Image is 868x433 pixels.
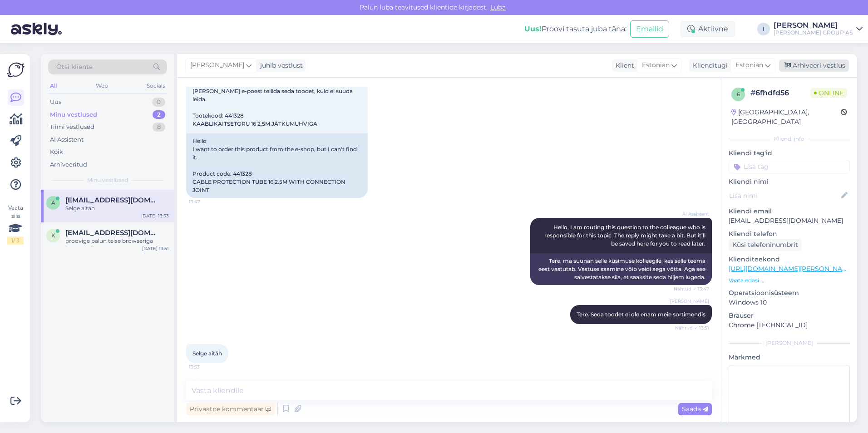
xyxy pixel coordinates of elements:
[750,88,810,98] div: # 6fhdfd56
[729,265,854,273] a: [URL][DOMAIN_NAME][PERSON_NAME]
[737,91,740,98] span: 6
[186,133,368,198] div: Hello I want to order this product from the e-shop, but I can't find it. Product code: 441328 CAB...
[94,80,110,92] div: Web
[630,20,669,38] button: Emailid
[729,207,850,216] p: Kliendi email
[186,403,275,415] div: Privaatne kommentaar
[56,62,93,72] span: Otsi kliente
[153,123,165,132] div: 8
[145,80,167,92] div: Socials
[50,148,63,157] div: Kõik
[675,325,709,331] span: Nähtud ✓ 13:51
[190,60,244,70] span: [PERSON_NAME]
[729,160,850,173] input: Lisa tag
[256,61,303,70] div: juhib vestlust
[189,198,223,205] span: 13:47
[524,24,626,34] div: Proovi tasuta juba täna:
[670,298,709,305] span: [PERSON_NAME]
[189,364,223,370] span: 13:53
[153,110,165,119] div: 2
[142,245,169,252] div: [DATE] 13:51
[152,98,165,107] div: 0
[87,176,128,184] span: Minu vestlused
[642,60,670,70] span: Estonian
[729,339,850,347] div: [PERSON_NAME]
[544,224,707,247] span: Hello, I am routing this question to the colleague who is responsible for this topic. The reply m...
[729,288,850,298] p: Operatsioonisüsteem
[65,204,169,212] div: Selge aitäh
[50,135,84,144] div: AI Assistent
[7,236,24,245] div: 1 / 3
[729,135,850,143] div: Kliendi info
[7,204,24,245] div: Vaata siia
[50,123,94,132] div: Tiimi vestlused
[192,350,222,357] span: Selge aitäh
[612,61,634,70] div: Klient
[65,237,169,245] div: proovige palun teise browseriga
[757,23,770,35] div: I
[729,353,850,362] p: Märkmed
[774,29,853,36] div: [PERSON_NAME] GROUP AS
[729,255,850,264] p: Klienditeekond
[779,59,849,72] div: Arhiveeri vestlus
[735,60,763,70] span: Estonian
[729,320,850,330] p: Chrome [TECHNICAL_ID]
[674,285,709,292] span: Nähtud ✓ 13:47
[729,216,850,226] p: [EMAIL_ADDRESS][DOMAIN_NAME]
[729,239,802,251] div: Küsi telefoninumbrit
[729,311,850,320] p: Brauser
[577,311,705,318] span: Tere. Seda toodet ei ole enam meie sortimendis
[680,21,735,37] div: Aktiivne
[65,196,160,204] span: ardorohi@gmail.com
[50,160,87,169] div: Arhiveeritud
[65,229,160,237] span: karulind@gmail.com
[729,276,850,285] p: Vaata edasi ...
[192,88,354,127] span: [PERSON_NAME] e-poest tellida seda toodet, kuid ei suuda leida. Tootekood: 441328 KAABLIKAITSETOR...
[774,22,853,29] div: [PERSON_NAME]
[530,253,712,285] div: Tere, ma suunan selle küsimuse kolleegile, kes selle teema eest vastutab. Vastuse saamine võib ve...
[50,98,61,107] div: Uus
[774,22,863,36] a: [PERSON_NAME][PERSON_NAME] GROUP AS
[731,108,841,127] div: [GEOGRAPHIC_DATA], [GEOGRAPHIC_DATA]
[729,298,850,307] p: Windows 10
[810,88,847,98] span: Online
[50,110,97,119] div: Minu vestlused
[729,148,850,158] p: Kliendi tag'id
[729,177,850,187] p: Kliendi nimi
[675,211,709,217] span: AI Assistent
[51,199,55,206] span: a
[729,229,850,239] p: Kliendi telefon
[51,232,55,239] span: k
[524,25,542,33] b: Uus!
[7,61,25,79] img: Askly Logo
[48,80,59,92] div: All
[729,191,839,201] input: Lisa nimi
[141,212,169,219] div: [DATE] 13:53
[488,3,508,11] span: Luba
[682,405,708,413] span: Saada
[689,61,728,70] div: Klienditugi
